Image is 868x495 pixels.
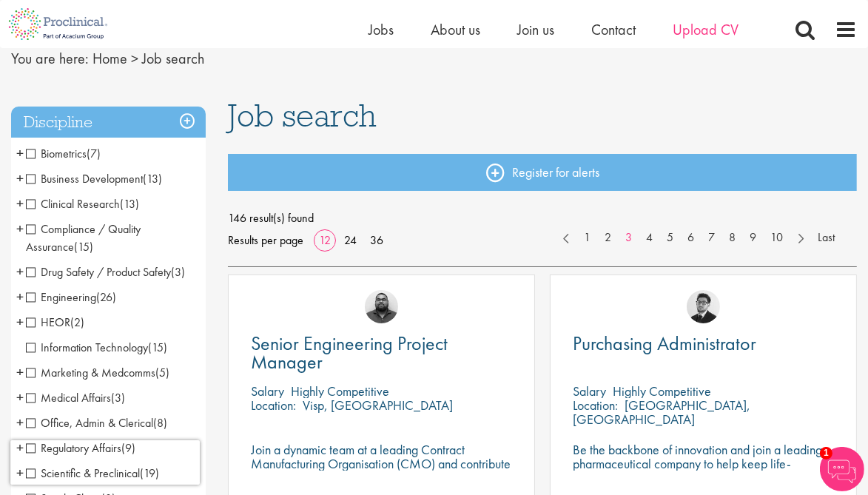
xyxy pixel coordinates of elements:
a: Contact [591,20,636,39]
span: + [16,411,24,434]
p: Highly Competitive [613,383,711,400]
a: 24 [339,232,362,248]
a: 8 [721,229,743,246]
p: Visp, [GEOGRAPHIC_DATA] [303,397,453,414]
a: 1 [576,229,598,246]
span: HEOR [26,314,84,330]
h3: Discipline [11,107,206,138]
span: (7) [87,146,101,161]
a: 6 [680,229,702,246]
span: + [16,437,24,459]
a: Join us [517,20,554,39]
span: Engineering [26,289,116,305]
span: Information Technology [26,340,167,355]
span: Information Technology [26,340,148,355]
span: + [16,286,24,308]
span: (2) [70,314,84,330]
span: > [131,49,138,68]
span: Business Development [26,171,143,186]
span: (3) [171,264,185,280]
span: Job search [228,95,377,135]
span: + [16,218,24,240]
span: (13) [120,196,139,212]
a: Upload CV [673,20,739,39]
span: + [16,192,24,215]
a: Purchasing Administrator [573,334,834,353]
span: (8) [153,415,167,431]
a: 3 [618,229,639,246]
span: + [16,386,24,408]
span: Senior Engineering Project Manager [251,331,448,374]
span: Salary [573,383,606,400]
p: [GEOGRAPHIC_DATA], [GEOGRAPHIC_DATA] [573,397,750,428]
span: Clinical Research [26,196,120,212]
span: Marketing & Medcomms [26,365,155,380]
span: (15) [148,340,167,355]
a: Jobs [369,20,394,39]
span: + [16,361,24,383]
span: Job search [142,49,204,68]
a: Senior Engineering Project Manager [251,334,512,371]
span: Medical Affairs [26,390,125,405]
span: Location: [573,397,618,414]
a: 7 [701,229,722,246]
span: + [16,260,24,283]
span: Results per page [228,229,303,252]
a: Register for alerts [228,154,857,191]
span: (26) [96,289,116,305]
a: About us [431,20,480,39]
span: (5) [155,365,169,380]
span: You are here: [11,49,89,68]
span: Clinical Research [26,196,139,212]
span: Purchasing Administrator [573,331,756,356]
img: Chatbot [820,447,864,491]
img: Todd Wigmore [687,290,720,323]
span: Location: [251,397,296,414]
span: + [16,311,24,333]
a: 10 [763,229,790,246]
span: Compliance / Quality Assurance [26,221,141,255]
span: + [16,142,24,164]
span: (3) [111,390,125,405]
iframe: reCAPTCHA [10,440,200,485]
span: Business Development [26,171,162,186]
p: Highly Competitive [291,383,389,400]
span: Marketing & Medcomms [26,365,169,380]
span: Engineering [26,289,96,305]
span: 146 result(s) found [228,207,857,229]
span: + [16,167,24,189]
img: Ashley Bennett [365,290,398,323]
span: Drug Safety / Product Safety [26,264,171,280]
span: 1 [820,447,832,459]
a: 4 [639,229,660,246]
span: Office, Admin & Clerical [26,415,153,431]
span: Salary [251,383,284,400]
span: HEOR [26,314,70,330]
a: 5 [659,229,681,246]
span: (15) [74,239,93,255]
a: breadcrumb link [92,49,127,68]
span: (13) [143,171,162,186]
p: Be the backbone of innovation and join a leading pharmaceutical company to help keep life-changin... [573,442,834,485]
span: Drug Safety / Product Safety [26,264,185,280]
a: Last [810,229,842,246]
span: Biometrics [26,146,101,161]
span: Office, Admin & Clerical [26,415,167,431]
a: 36 [365,232,388,248]
span: Medical Affairs [26,390,111,405]
span: Biometrics [26,146,87,161]
a: 9 [742,229,764,246]
a: 2 [597,229,619,246]
a: 12 [314,232,336,248]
